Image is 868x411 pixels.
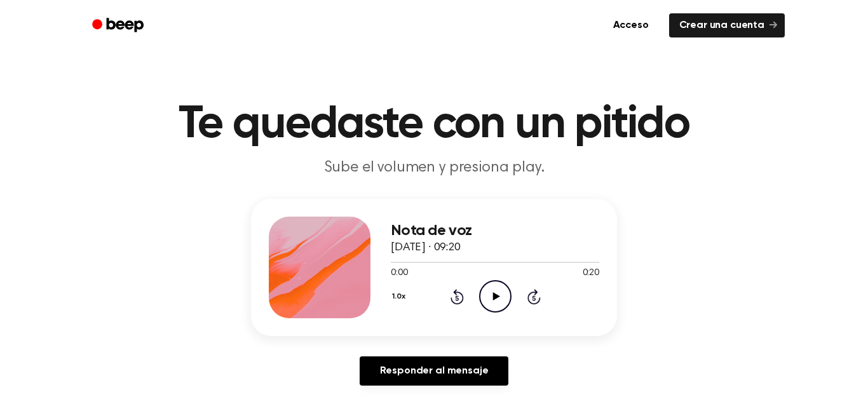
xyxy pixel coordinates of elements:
font: 0:20 [583,269,599,278]
font: [DATE] · 09:20 [391,242,461,253]
font: Responder al mensaje [380,366,489,376]
font: Acceso [613,20,649,30]
font: Crear una cuenta [679,20,764,30]
font: Sube el volumen y presiona play. [324,160,545,175]
button: 1.0x [391,286,410,307]
font: 0:00 [391,269,407,278]
a: Bip [83,13,155,38]
font: Nota de voz [391,223,471,238]
font: 1.0x [392,293,405,300]
a: Responder al mensaje [360,356,509,386]
font: Te quedaste con un pitido [179,102,689,147]
a: Acceso [600,11,661,40]
a: Crear una cuenta [669,13,785,37]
